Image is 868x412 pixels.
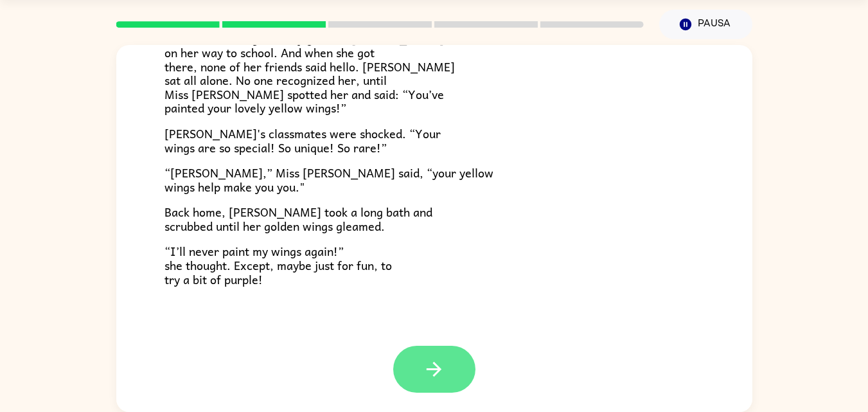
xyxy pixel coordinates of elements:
span: The next morning, nobody greeted [PERSON_NAME] on her way to school. And when she got there, none... [164,29,455,117]
span: [PERSON_NAME]'s classmates were shocked. “Your wings are so special! So unique! So rare!” [164,124,441,157]
span: “[PERSON_NAME],” Miss [PERSON_NAME] said, “your yellow wings help make you you." [164,163,493,196]
span: “I’ll never paint my wings again!” she thought. Except, maybe just for fun, to try a bit of purple! [164,242,392,288]
span: Back home, [PERSON_NAME] took a long bath and scrubbed until her golden wings gleamed. [164,202,432,235]
button: Pausa [659,10,752,39]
